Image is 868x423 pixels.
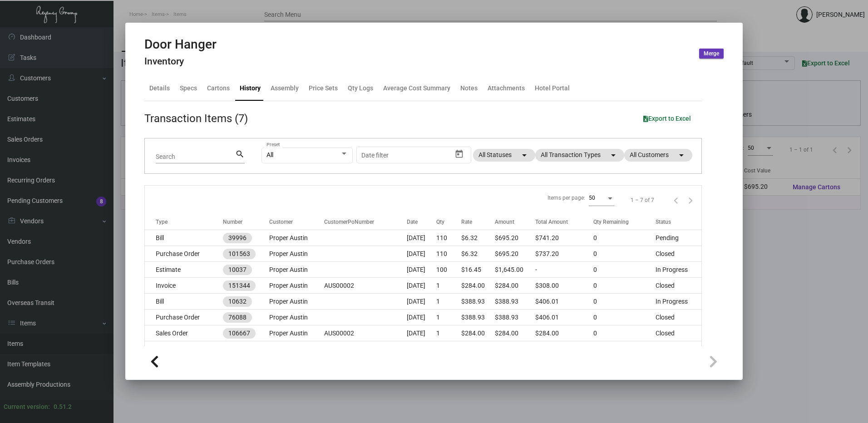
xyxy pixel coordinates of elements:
td: Proper Austin [269,230,324,246]
mat-chip: All Customers [624,149,692,162]
td: Sales Order [145,325,223,341]
td: 100 [436,262,461,278]
div: Hotel Portal [535,84,570,93]
td: $1,645.00 [495,262,536,278]
td: AUS00002 [324,325,407,341]
div: Date [407,218,436,226]
td: [DATE] [407,230,436,246]
td: Purchase Order [145,310,223,325]
td: $388.93 [495,294,536,310]
h4: Inventory [144,56,217,67]
td: 1 [436,294,461,310]
td: $6.32 [461,230,495,246]
div: Qty Remaining [593,218,629,226]
span: Estimate qty: 100 [156,345,206,353]
td: 0 [593,278,656,294]
td: $406.01 [535,294,593,310]
td: [DATE] [407,278,436,294]
td: 0 [593,262,656,278]
span: Bill qty: 111 [593,345,627,353]
div: Number [223,218,269,226]
div: Current version: [4,402,50,412]
td: Closed [656,246,701,262]
div: Assembly [271,84,299,93]
td: 0 [593,246,656,262]
div: CustomerPoNumber [324,218,407,226]
td: 1 [436,325,461,341]
mat-chip: 106667 [223,328,256,339]
div: Price Sets [309,84,338,93]
div: Type [156,218,223,226]
td: Closed [656,325,701,341]
div: Notes [460,84,478,93]
td: Bill [145,230,223,246]
span: 50 [589,195,595,201]
div: Qty Logs [348,84,373,93]
mat-chip: All Transaction Types [535,149,624,162]
div: Specs [180,84,197,93]
div: Total Amount [535,218,568,226]
td: [DATE] [407,325,436,341]
input: Start date [361,152,390,159]
div: Total Amount [535,218,593,226]
mat-chip: 101563 [223,249,256,259]
mat-chip: 39996 [223,233,252,243]
td: $388.93 [461,310,495,325]
h2: Door Hanger [144,37,217,52]
td: $284.00 [461,278,495,294]
div: Number [223,218,242,226]
div: 0.51.2 [54,402,72,412]
span: Sales Order qty: 1 [269,345,321,353]
td: $741.20 [535,230,593,246]
td: [DATE] [407,310,436,325]
td: Bill [145,294,223,310]
td: Estimate [145,262,223,278]
td: Closed [656,310,701,325]
div: Status [656,218,671,226]
div: Items per page: [547,194,585,202]
mat-chip: 10037 [223,265,252,275]
td: Proper Austin [269,310,324,325]
td: [DATE] [407,246,436,262]
div: Rate [461,218,495,226]
td: AUS00002 [324,278,407,294]
td: $284.00 [495,278,536,294]
td: $388.93 [461,294,495,310]
td: In Progress [656,294,701,310]
mat-icon: arrow_drop_down [608,150,619,161]
button: Next page [683,193,698,207]
td: $308.00 [535,278,593,294]
td: Purchase Order [145,246,223,262]
div: Status [656,218,701,226]
td: Proper Austin [269,262,324,278]
td: Proper Austin [269,325,324,341]
span: Invoice qty: 1 [407,345,445,353]
td: In Progress [656,262,701,278]
div: Customer [269,218,293,226]
div: Customer [269,218,324,226]
span: Export to Excel [643,115,691,122]
td: Proper Austin [269,278,324,294]
div: Transaction Items (7) [144,110,248,127]
td: $6.32 [461,246,495,262]
td: $695.20 [495,230,536,246]
div: Qty [436,218,444,226]
mat-chip: 76088 [223,312,252,323]
button: Previous page [669,193,683,207]
td: Proper Austin [269,246,324,262]
td: $16.45 [461,262,495,278]
span: Merge [704,50,719,58]
div: Amount [495,218,514,226]
td: 0 [593,310,656,325]
div: Cartons [207,84,230,93]
div: Amount [495,218,536,226]
mat-chip: All Statuses [473,149,535,162]
span: Purchase Order qty: 111 [495,345,564,353]
td: $695.20 [495,246,536,262]
div: CustomerPoNumber [324,218,374,226]
td: - [535,262,593,278]
td: $737.20 [535,246,593,262]
td: Proper Austin [269,294,324,310]
button: Open calendar [452,147,467,161]
mat-icon: arrow_drop_down [676,150,687,161]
